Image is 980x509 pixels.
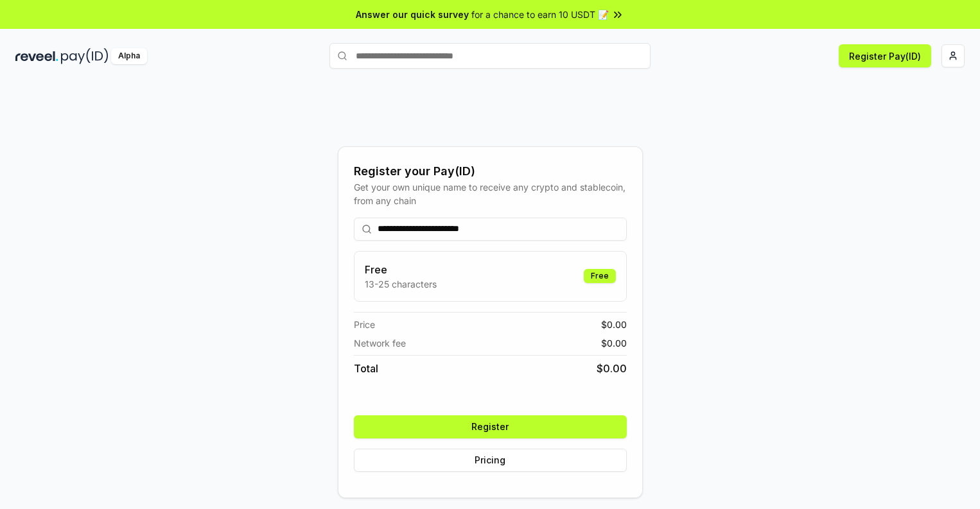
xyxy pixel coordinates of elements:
[601,318,627,331] span: $ 0.00
[597,361,627,376] span: $ 0.00
[354,162,627,180] div: Register your Pay(ID)
[61,48,109,64] img: pay_id
[584,269,616,283] div: Free
[111,48,147,64] div: Alpha
[471,8,609,21] span: for a chance to earn 10 USDT 📝
[15,48,58,64] img: reveel_dark
[601,336,627,350] span: $ 0.00
[365,277,437,291] p: 13-25 characters
[354,318,375,331] span: Price
[356,8,469,21] span: Answer our quick survey
[354,336,406,350] span: Network fee
[839,44,931,67] button: Register Pay(ID)
[354,415,627,438] button: Register
[365,262,437,277] h3: Free
[354,180,627,207] div: Get your own unique name to receive any crypto and stablecoin, from any chain
[354,449,627,472] button: Pricing
[354,361,378,376] span: Total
